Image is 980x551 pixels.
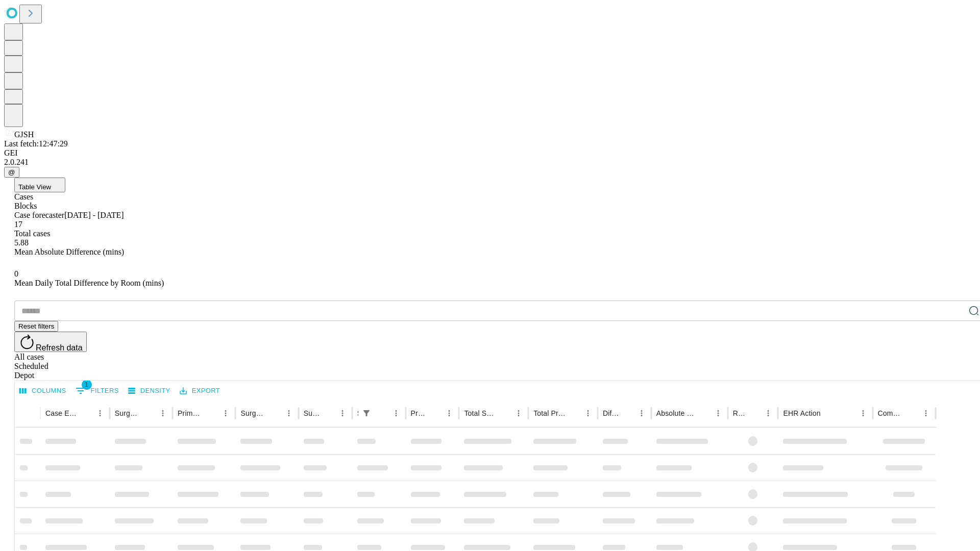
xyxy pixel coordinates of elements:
button: Sort [204,406,218,420]
div: Scheduled In Room Duration [357,409,358,417]
button: Sort [904,406,919,420]
div: Resolved in EHR [733,409,746,417]
button: Sort [375,406,389,420]
button: Menu [389,406,403,420]
button: Menu [761,406,775,420]
button: Show filters [359,406,374,420]
span: Total cases [14,229,50,238]
button: Export [177,383,223,399]
div: 2.0.241 [4,158,976,167]
div: EHR Action [783,409,820,417]
button: Menu [218,406,233,420]
span: 1 [82,380,92,390]
button: Menu [442,406,456,420]
button: Menu [156,406,170,420]
span: Mean Absolute Difference (mins) [14,247,124,256]
button: Sort [321,406,335,420]
button: Reset filters [14,321,58,332]
button: Table View [14,178,65,192]
button: Menu [93,406,107,420]
button: Menu [856,406,870,420]
button: Sort [267,406,282,420]
div: Case Epic Id [45,409,78,417]
button: Menu [511,406,526,420]
button: Refresh data [14,332,87,352]
span: Case forecaster [14,211,64,219]
div: Surgeon Name [115,409,140,417]
button: Select columns [17,383,69,399]
button: Menu [335,406,350,420]
div: Absolute Difference [656,409,696,417]
div: Surgery Date [304,409,320,417]
button: Sort [747,406,761,420]
button: Sort [620,406,634,420]
span: Reset filters [18,322,54,330]
div: Surgery Name [240,409,266,417]
button: Sort [822,406,836,420]
button: Sort [697,406,711,420]
span: GJSH [14,130,34,139]
button: Menu [282,406,296,420]
div: Predicted In Room Duration [411,409,427,417]
button: Menu [711,406,725,420]
span: Table View [18,183,51,191]
button: Show filters [73,383,121,399]
button: Density [126,383,173,399]
button: Menu [919,406,933,420]
button: @ [4,167,19,178]
span: Mean Daily Total Difference by Room (mins) [14,279,164,287]
button: Sort [79,406,93,420]
div: Total Predicted Duration [533,409,566,417]
span: [DATE] - [DATE] [64,211,124,219]
button: Sort [141,406,156,420]
span: Last fetch: 12:47:29 [4,139,68,148]
div: Total Scheduled Duration [464,409,496,417]
span: @ [8,168,15,176]
div: Primary Service [178,409,203,417]
span: 5.88 [14,238,29,247]
button: Sort [497,406,511,420]
button: Menu [581,406,595,420]
span: 0 [14,269,18,278]
div: Comments [878,409,903,417]
div: 1 active filter [359,406,374,420]
span: Refresh data [36,343,83,352]
button: Sort [428,406,442,420]
button: Sort [567,406,581,420]
span: 17 [14,220,22,229]
div: Difference [603,409,619,417]
button: Menu [634,406,649,420]
div: GEI [4,148,976,158]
